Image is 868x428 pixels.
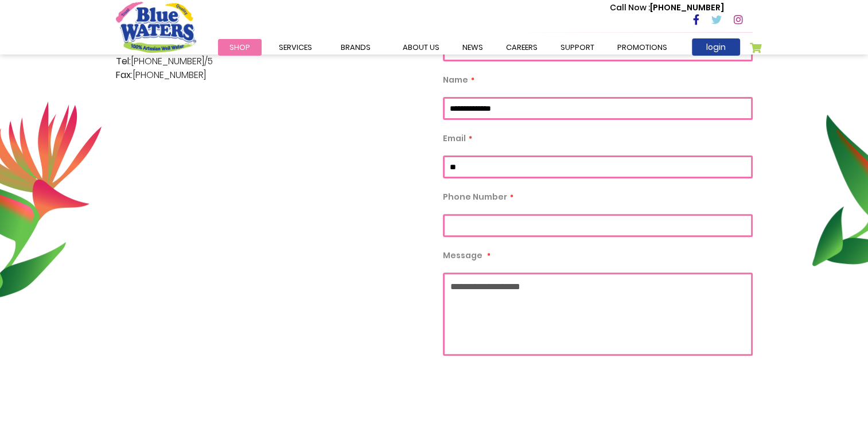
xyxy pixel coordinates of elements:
a: careers [495,39,549,56]
span: Fax: [116,68,133,82]
a: News [451,39,495,56]
span: Call Now : [610,2,650,13]
p: [PHONE_NUMBER]/5 [PHONE_NUMBER] [116,55,426,82]
span: Services [279,42,312,53]
span: Email [443,133,466,144]
a: login [692,38,740,56]
a: store logo [116,2,196,52]
p: [PHONE_NUMBER] [610,2,724,14]
span: Shop [229,42,250,53]
span: Tel: [116,55,131,68]
iframe: reCAPTCHA [443,367,617,412]
span: Message [443,250,482,261]
a: about us [391,39,451,56]
span: Name [443,74,468,85]
a: support [549,39,606,56]
span: Brands [341,42,371,53]
a: Promotions [606,39,679,56]
span: Phone Number [443,191,507,203]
